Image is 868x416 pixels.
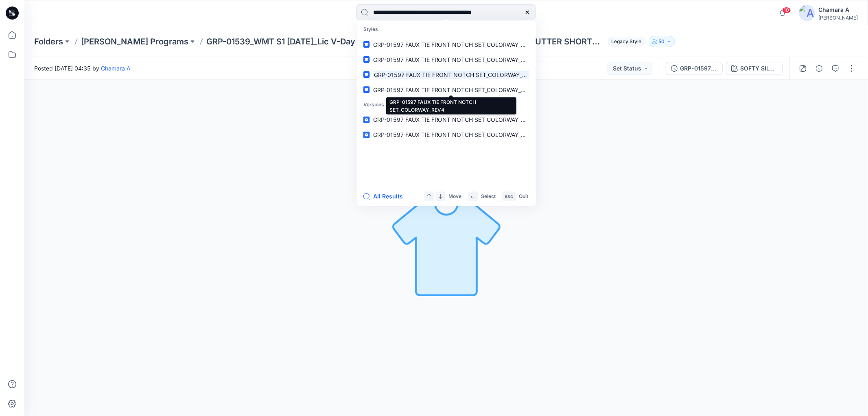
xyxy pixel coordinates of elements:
[740,64,778,73] div: SOFTY SILVER
[666,62,723,75] button: GRP-01597 FAUX TIE FRONT NOTCH SET_COLORWAY_REV4
[359,112,534,127] a: GRP-01597 FAUX TIE FRONT NOTCH SET_COLORWAY_REV1
[481,192,496,201] p: Select
[359,37,534,52] a: GRP-01597 FAUX TIE FRONT NOTCH SET_COLORWAY_REV1
[449,192,462,201] p: Move
[605,36,645,47] button: Legacy Style
[359,67,534,82] a: GRP-01597 FAUX TIE FRONT NOTCH SET_COLORWAY_REV3
[363,191,408,201] button: All Results
[680,64,717,73] div: GRP-01597 FAUX TIE FRONT NOTCH SET_COLORWAY_REV4
[799,5,815,21] img: avatar
[81,36,188,47] a: [PERSON_NAME] Programs
[373,116,535,123] span: GRP-01597 FAUX TIE FRONT NOTCH SET_COLORWAY_REV1
[206,36,396,47] a: GRP-01539_WMT S1 [DATE]_Lic V-Day Notch + Sleepshirt
[34,36,63,47] a: Folders
[373,41,535,48] span: GRP-01597 FAUX TIE FRONT NOTCH SET_COLORWAY_REV1
[373,70,538,79] mark: GRP-01597 FAUX TIE FRONT NOTCH SET_COLORWAY_REV3
[818,15,858,21] div: [PERSON_NAME]
[373,56,535,63] span: GRP-01597 FAUX TIE FRONT NOTCH SET_COLORWAY_REV2
[359,22,534,37] p: Styles
[101,65,130,72] a: Chamara A
[359,52,534,67] a: GRP-01597 FAUX TIE FRONT NOTCH SET_COLORWAY_REV2
[359,127,534,142] a: GRP-01597 FAUX TIE FRONT NOTCH SET_COLORWAY_REV2
[34,64,130,73] span: Posted [DATE] 04:35 by
[373,131,535,138] span: GRP-01597 FAUX TIE FRONT NOTCH SET_COLORWAY_REV2
[519,192,529,201] p: Quit
[359,82,534,97] a: GRP-01597 FAUX TIE FRONT NOTCH SET_COLORWAY_REV4
[359,97,534,112] p: Versions
[818,5,858,15] div: Chamara A
[782,7,791,13] span: 10
[505,192,514,201] p: esc
[608,37,645,46] span: Legacy Style
[373,86,536,93] span: GRP-01597 FAUX TIE FRONT NOTCH SET_COLORWAY_REV4
[726,62,783,75] button: SOFTY SILVER
[389,191,503,305] img: No Outline
[649,36,675,47] button: 50
[659,37,665,46] p: 50
[813,62,826,75] button: Details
